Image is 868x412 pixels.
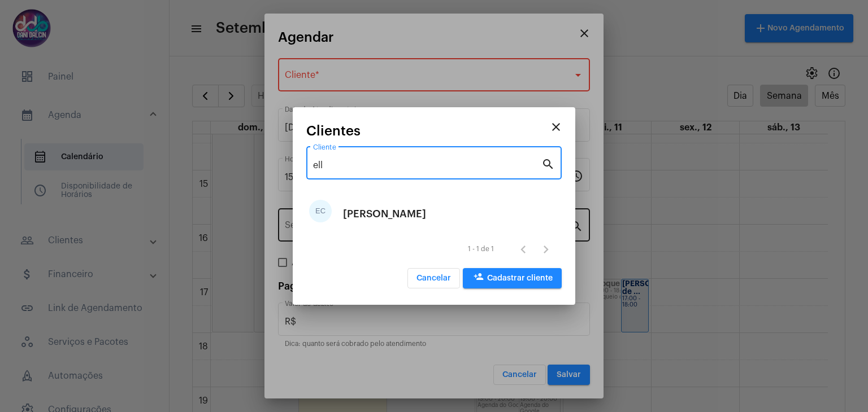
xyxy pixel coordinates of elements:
[472,274,553,282] span: Cadastrar cliente
[463,268,562,288] button: Cadastrar cliente
[549,120,563,134] mat-icon: close
[468,246,494,253] div: 1 - 1 de 1
[416,274,451,282] span: Cancelar
[512,238,535,261] button: Página anterior
[541,157,555,170] mat-icon: search
[535,238,557,261] button: Próxima página
[343,197,426,231] div: [PERSON_NAME]
[407,268,460,288] button: Cancelar
[309,200,332,222] div: EC
[313,160,541,170] input: Pesquisar cliente
[472,271,485,285] mat-icon: person_add
[306,124,361,138] span: Clientes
